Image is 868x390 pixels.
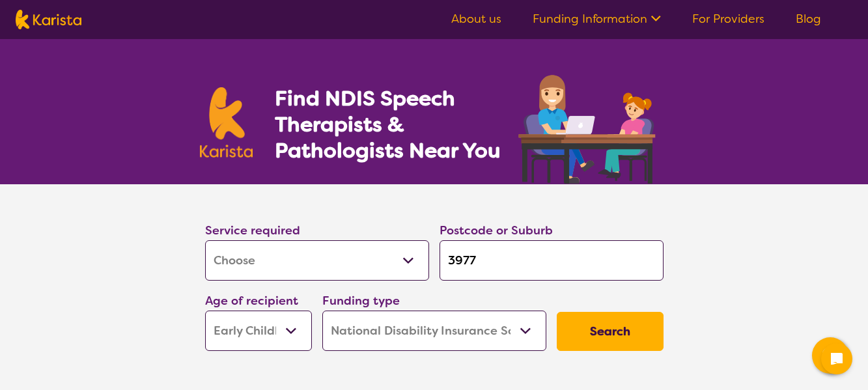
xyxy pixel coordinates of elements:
a: Blog [796,11,821,27]
a: About us [451,11,501,27]
a: Funding Information [533,11,661,27]
img: Karista logo [200,87,253,158]
img: Karista logo [16,10,81,29]
img: speech-therapy [508,70,669,184]
label: Funding type [322,293,400,309]
input: Type [440,240,664,281]
a: For Providers [692,11,764,27]
label: Service required [205,223,300,238]
button: Channel Menu [812,337,848,374]
h1: Find NDIS Speech Therapists & Pathologists Near You [275,85,516,163]
label: Postcode or Suburb [440,223,553,238]
label: Age of recipient [205,293,298,309]
button: Search [557,312,664,351]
